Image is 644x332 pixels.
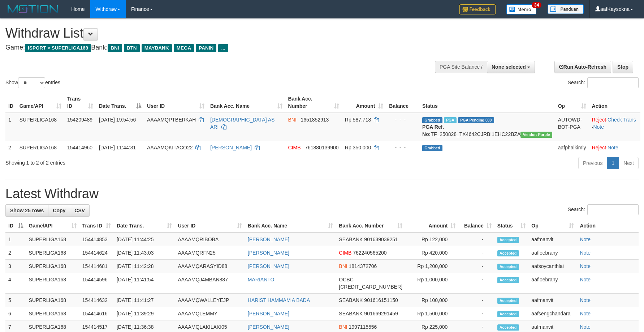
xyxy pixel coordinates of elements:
[114,307,175,320] td: [DATE] 11:39:29
[405,246,458,260] td: Rp 420,000
[79,246,114,260] td: 154414624
[405,307,458,320] td: Rp 1,500,000
[53,208,65,213] span: Copy
[5,77,60,88] label: Show entries
[497,264,519,270] span: Accepted
[587,204,639,215] input: Search:
[26,233,79,246] td: SUPERLIGA168
[528,307,577,320] td: aafsengchandara
[339,237,363,242] span: SEABANK
[458,246,494,260] td: -
[5,246,26,260] td: 2
[580,297,591,303] a: Note
[592,117,606,123] a: Reject
[342,92,386,113] th: Amount: activate to sort column ascending
[339,277,353,282] span: OCBC
[405,294,458,307] td: Rp 100,000
[79,307,114,320] td: 154414616
[589,113,640,141] td: · ·
[339,311,363,316] span: SEABANK
[99,117,136,123] span: [DATE] 19:54:56
[422,124,444,137] b: PGA Ref. No:
[175,307,245,320] td: AAAAMQLEMMY
[26,307,79,320] td: SUPERLIGA168
[147,145,193,150] span: AAAAMQKITACO22
[497,250,519,256] span: Accepted
[580,277,591,282] a: Note
[196,44,216,52] span: PANIN
[458,273,494,294] td: -
[608,117,636,123] a: Check Trans
[5,273,26,294] td: 4
[497,237,519,243] span: Accepted
[175,233,245,246] td: AAAAMQRIBOBA
[487,61,535,73] button: None selected
[339,284,402,290] span: Copy 693816522488 to clipboard
[389,116,417,123] div: - - -
[248,277,275,282] a: MARIANTO
[288,117,297,123] span: BNI
[419,92,555,113] th: Status
[114,219,175,233] th: Date Trans.: activate to sort column ascending
[555,92,589,113] th: Op: activate to sort column ascending
[248,297,310,303] a: HARIST HAMMAM A BADA
[5,4,60,14] img: MOTION_logo.png
[345,117,371,123] span: Rp 587.718
[5,307,26,320] td: 6
[592,145,606,150] a: Reject
[5,233,26,246] td: 1
[305,145,338,150] span: Copy 761880139900 to clipboard
[580,311,591,316] a: Note
[458,260,494,273] td: -
[114,294,175,307] td: [DATE] 11:41:27
[5,187,639,201] h1: Latest Withdraw
[248,324,289,330] a: [PERSON_NAME]
[593,124,604,130] a: Note
[5,141,17,154] td: 2
[580,237,591,242] a: Note
[301,117,329,123] span: Copy 1651852913 to clipboard
[10,208,44,213] span: Show 25 rows
[210,145,252,150] a: [PERSON_NAME]
[175,260,245,273] td: AAAAMQARASYID88
[48,204,70,217] a: Copy
[5,294,26,307] td: 5
[26,294,79,307] td: SUPERLIGA168
[70,204,90,217] a: CSV
[619,157,639,169] a: Next
[5,260,26,273] td: 3
[25,44,91,52] span: ISPORT > SUPERLIGA168
[458,233,494,246] td: -
[580,263,591,269] a: Note
[422,145,442,151] span: Grabbed
[175,273,245,294] td: AAAAMQJ4MBAN887
[386,92,420,113] th: Balance
[405,233,458,246] td: Rp 122,000
[389,144,417,151] div: - - -
[114,273,175,294] td: [DATE] 11:41:54
[5,92,17,113] th: ID
[349,324,377,330] span: Copy 1997115556 to clipboard
[114,260,175,273] td: [DATE] 11:42:28
[67,145,92,150] span: 154414960
[435,61,487,73] div: PGA Site Balance /
[99,145,136,150] span: [DATE] 11:44:31
[26,246,79,260] td: SUPERLIGA168
[5,26,422,41] h1: Withdraw List
[142,44,172,52] span: MAYBANK
[336,219,405,233] th: Bank Acc. Number: activate to sort column ascending
[587,77,639,88] input: Search:
[207,92,285,113] th: Bank Acc. Name: activate to sort column ascending
[613,61,633,73] a: Stop
[419,113,555,141] td: TF_250828_TX4642CJRBI1EHC22BZA
[26,273,79,294] td: SUPERLIGA168
[422,117,442,123] span: Grabbed
[114,233,175,246] td: [DATE] 11:44:25
[79,219,114,233] th: Trans ID: activate to sort column ascending
[458,294,494,307] td: -
[17,141,64,154] td: SUPERLIGA168
[528,273,577,294] td: aafloebrany
[67,117,92,123] span: 154209489
[339,263,347,269] span: BNI
[589,141,640,154] td: ·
